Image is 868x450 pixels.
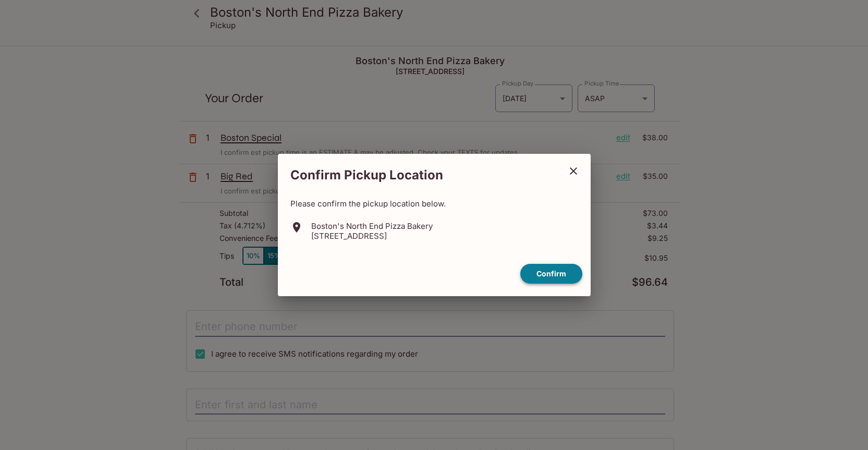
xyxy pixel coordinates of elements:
p: [STREET_ADDRESS] [311,231,433,241]
button: close [560,158,586,184]
button: confirm [520,264,582,284]
p: Boston's North End Pizza Bakery [311,221,433,231]
p: Please confirm the pickup location below. [290,199,578,209]
h2: Confirm Pickup Location [278,162,560,188]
